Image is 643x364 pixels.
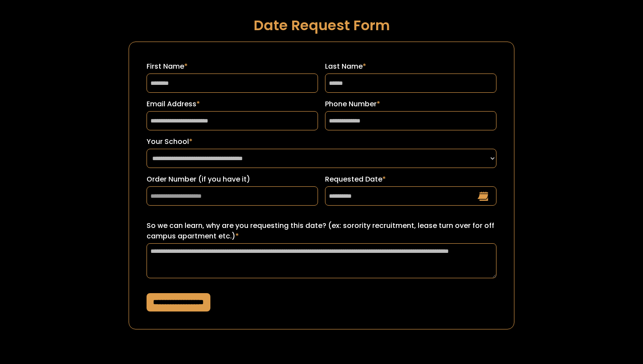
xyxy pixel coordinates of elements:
[147,220,496,241] label: So we can learn, why are you requesting this date? (ex: sorority recruitment, lease turn over for...
[147,61,318,72] label: First Name
[147,174,318,185] label: Order Number (if you have it)
[129,42,514,329] form: Request a Date Form
[147,136,496,147] label: Your School
[129,17,514,33] h1: Date Request Form
[325,174,496,185] label: Requested Date
[325,99,496,109] label: Phone Number
[325,61,496,72] label: Last Name
[147,99,318,109] label: Email Address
